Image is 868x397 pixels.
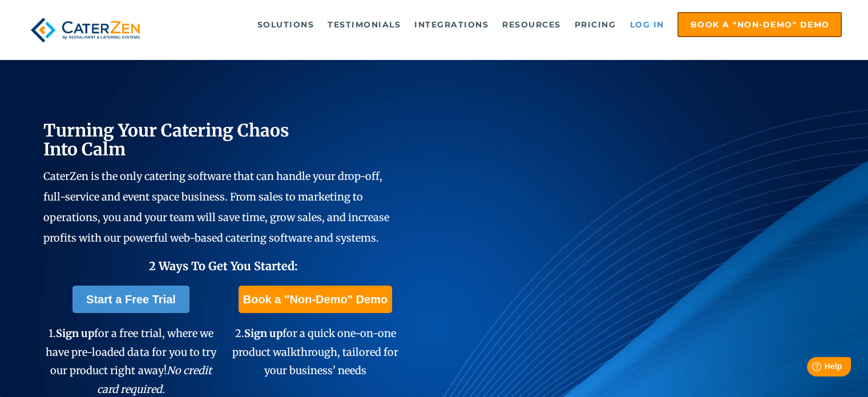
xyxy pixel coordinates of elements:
[244,327,282,340] span: Sign up
[43,119,289,160] span: Turning Your Catering Chaos Into Calm
[766,352,855,384] iframe: Help widget launcher
[26,12,145,48] img: caterzen
[97,364,212,395] em: No credit card required.
[409,13,494,36] a: Integrations
[677,12,842,37] a: Book a "Non-Demo" Demo
[569,13,622,36] a: Pricing
[46,327,216,395] span: 1. for a free trial, where we have pre-loaded data for you to try our product right away!
[322,13,406,36] a: Testimonials
[72,286,189,313] a: Start a Free Trial
[252,13,320,36] a: Solutions
[239,286,392,313] a: Book a "Non-Demo" Demo
[165,12,842,37] div: Navigation Menu
[232,327,398,377] span: 2. for a quick one-on-one product walkthrough, tailored for your business' needs
[148,259,297,273] span: 2 Ways To Get You Started:
[496,13,567,36] a: Resources
[56,327,94,340] span: Sign up
[43,170,389,244] span: CaterZen is the only catering software that can handle your drop-off, full-service and event spac...
[624,13,669,36] a: Log in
